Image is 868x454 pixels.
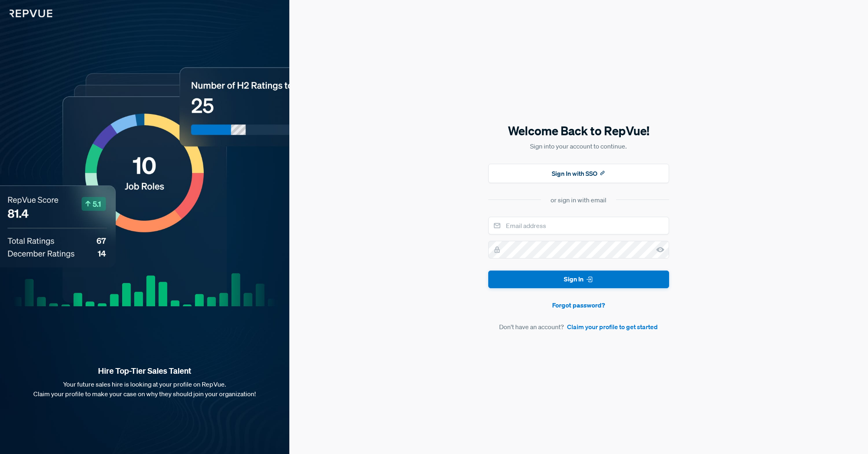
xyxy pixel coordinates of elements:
[13,366,276,376] strong: Hire Top-Tier Sales Talent
[551,195,606,205] div: or sign in with email
[13,379,276,399] p: Your future sales hire is looking at your profile on RepVue. Claim your profile to make your case...
[488,164,669,183] button: Sign In with SSO
[488,141,669,151] p: Sign into your account to continue.
[488,217,669,234] input: Email address
[567,322,658,332] a: Claim your profile to get started
[488,122,669,139] h5: Welcome Back to RepVue!
[488,271,669,289] button: Sign In
[488,322,669,332] article: Don't have an account?
[488,300,669,310] a: Forgot password?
